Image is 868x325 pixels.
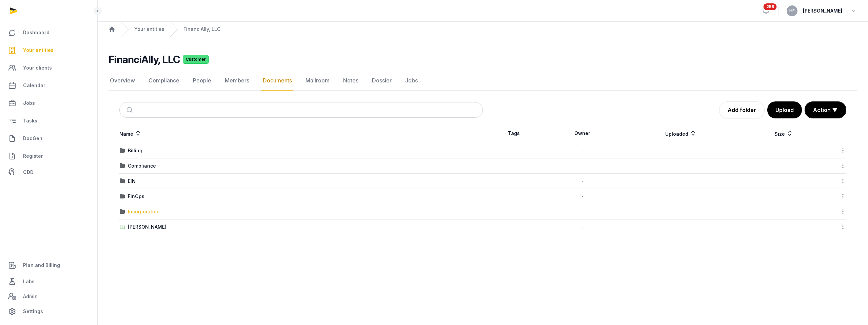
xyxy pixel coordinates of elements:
a: Jobs [5,95,92,111]
td: - [545,158,620,174]
span: Dashboard [23,28,50,37]
td: - [545,143,620,158]
div: Incorporation [128,208,160,215]
th: Uploaded [620,124,742,143]
a: Add folder [719,101,765,118]
a: Labs [5,273,92,290]
a: Documents [261,71,293,91]
td: - [545,189,620,204]
img: folder.svg [120,178,125,184]
th: Size [742,124,825,143]
div: [PERSON_NAME] [128,224,166,230]
span: Admin [23,292,38,301]
a: Your clients [5,60,92,76]
button: Action ▼ [805,102,846,118]
a: Your entities [134,26,164,33]
a: Jobs [404,71,419,91]
img: folder.svg [120,148,125,153]
span: 258 [764,3,777,10]
span: CDD [23,168,34,176]
th: Name [119,124,483,143]
div: Compliance [128,162,156,169]
a: Tasks [5,113,92,129]
h2: FinanciAlly, LLC [108,53,180,65]
a: FinanciAlly, LLC [183,26,220,33]
span: Tasks [23,117,37,125]
a: Plan and Billing [5,257,92,273]
img: folder-upload.svg [120,224,125,230]
span: Register [23,152,43,160]
a: Admin [5,290,92,303]
a: Your entities [5,42,92,58]
a: Dashboard [5,24,92,41]
div: EIN [128,178,136,185]
a: People [192,71,213,91]
a: DocGen [5,130,92,147]
th: Tags [483,124,545,143]
button: Submit [122,102,138,117]
nav: Breadcrumb [98,22,868,37]
a: CDD [5,166,92,179]
td: - [545,204,620,219]
span: DocGen [23,134,42,142]
span: Labs [23,278,35,286]
td: - [545,174,620,189]
span: Your clients [23,64,52,72]
span: [PERSON_NAME] [803,7,842,15]
td: - [545,219,620,235]
th: Owner [545,124,620,143]
a: Register [5,148,92,164]
a: Mailroom [304,71,331,91]
div: FinOps [128,193,144,200]
a: Dossier [371,71,393,91]
a: Compliance [147,71,181,91]
a: Notes [342,71,360,91]
img: folder.svg [120,194,125,199]
button: Upload [767,101,802,118]
a: Settings [5,303,92,320]
img: folder.svg [120,209,125,214]
span: Your entities [23,46,54,54]
a: Members [223,71,251,91]
span: Settings [23,307,43,316]
span: Calendar [23,81,45,90]
div: Billing [128,147,142,154]
a: Calendar [5,77,92,94]
span: Jobs [23,99,35,107]
span: Customer [183,55,209,64]
span: HF [789,9,795,13]
span: Plan and Billing [23,261,60,269]
img: folder.svg [120,163,125,169]
button: HF [787,5,797,16]
nav: Tabs [108,71,857,91]
a: Overview [108,71,136,91]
